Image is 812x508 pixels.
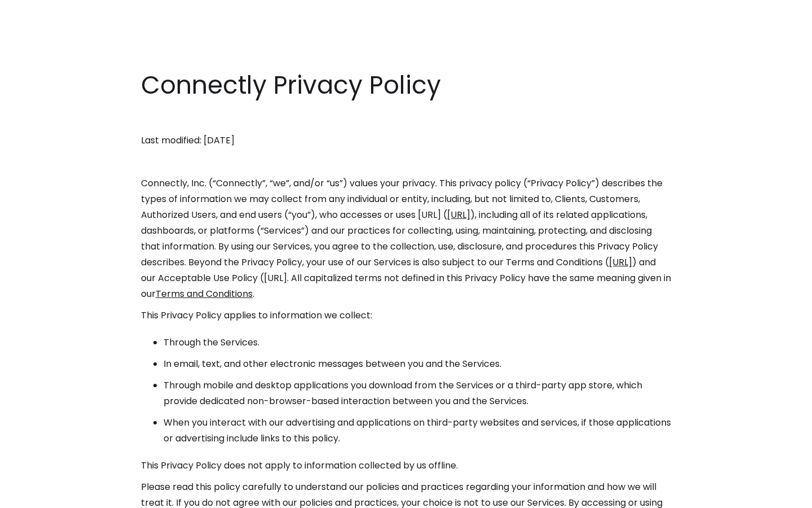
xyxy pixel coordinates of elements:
[141,133,671,148] p: Last modified: [DATE]
[23,488,68,504] ul: Language list
[141,111,671,127] p: ‍
[141,154,671,170] p: ‍
[609,256,632,269] a: [URL]
[447,208,470,221] a: [URL]
[141,458,671,474] p: This Privacy Policy does not apply to information collected by us offline.
[11,487,68,504] aside: Language selected: English
[141,176,671,302] p: Connectly, Inc. (“Connectly”, “we”, and/or “us”) values your privacy. This privacy policy (“Priva...
[164,356,671,372] li: In email, text, and other electronic messages between you and the Services.
[164,415,671,446] li: When you interact with our advertising and applications on third-party websites and services, if ...
[164,335,671,351] li: Through the Services.
[141,68,671,103] h1: Connectly Privacy Policy
[164,378,671,409] li: Through mobile and desktop applications you download from the Services or a third-party app store...
[141,308,671,323] p: This Privacy Policy applies to information we collect:
[156,287,253,300] a: Terms and Conditions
